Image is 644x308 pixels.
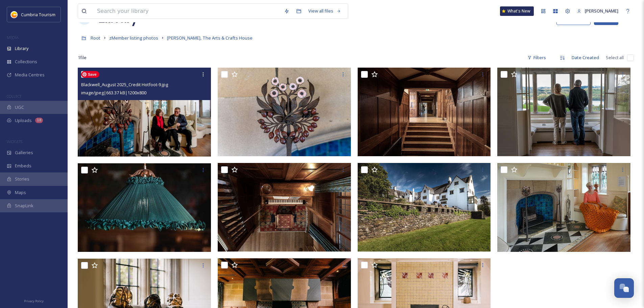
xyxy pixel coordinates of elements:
[218,163,351,252] img: Blackwell_August 2025_Credit Robin Zahler-4.jpg
[497,163,630,252] img: Arm Knitting with Darcy Badger Designs at Blackwell Photoshoot Credit Natasha Suriya from Lakelan...
[81,81,168,88] span: Blackwell_August 2025_Credit Hotfoot-9.jpg
[524,51,549,64] div: Filters
[15,45,28,52] span: Library
[218,68,351,156] img: Blackwell_August 2025_Credit Robin Zahler-8.jpg
[585,8,618,14] span: [PERSON_NAME]
[91,34,100,42] a: Root
[94,4,281,19] input: Search your library
[15,203,33,209] span: SnapLink
[78,68,211,157] img: Blackwell_August 2025_Credit Hotfoot-9.jpg
[15,104,24,111] span: UGC
[7,35,19,40] span: MEDIA
[109,34,158,42] a: zMember listing photos
[81,71,99,78] span: Save
[7,139,22,144] span: WIDGETS
[15,58,37,65] span: Collections
[614,278,634,298] button: Open Chat
[15,149,33,156] span: Galleries
[358,68,491,156] img: Blackwell_August 2025_Credit Hotfoot-7.jpg
[568,51,602,64] div: Date Created
[497,68,630,156] img: Blackwell_August 2025_Credit Robin Zahler-6.jpg
[15,72,45,78] span: Media Centres
[35,118,43,123] div: 18
[305,4,344,18] a: View all files
[15,163,31,169] span: Embeds
[24,299,44,303] span: Privacy Policy
[11,11,18,18] img: images.jpg
[78,163,211,252] img: Blackwell_August 2025_Credit Robin Zahler-5.jpg
[15,117,32,124] span: Uploads
[167,35,253,41] span: [PERSON_NAME], The Arts & Crafts House
[91,35,100,41] span: Root
[500,6,534,16] a: What's New
[15,189,26,196] span: Maps
[167,34,253,42] a: [PERSON_NAME], The Arts & Crafts House
[358,163,491,252] img: Blackwell_August 2025_Credit Robin Zahler-3.jpg
[21,11,55,18] span: Cumbria Tourism
[15,176,29,182] span: Stories
[78,54,87,61] span: 1 file
[81,90,146,96] span: image/jpeg | 663.37 kB | 1200 x 800
[109,35,158,41] span: zMember listing photos
[574,4,622,18] a: [PERSON_NAME]
[7,94,21,99] span: COLLECT
[24,297,44,305] a: Privacy Policy
[606,54,624,61] span: Select all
